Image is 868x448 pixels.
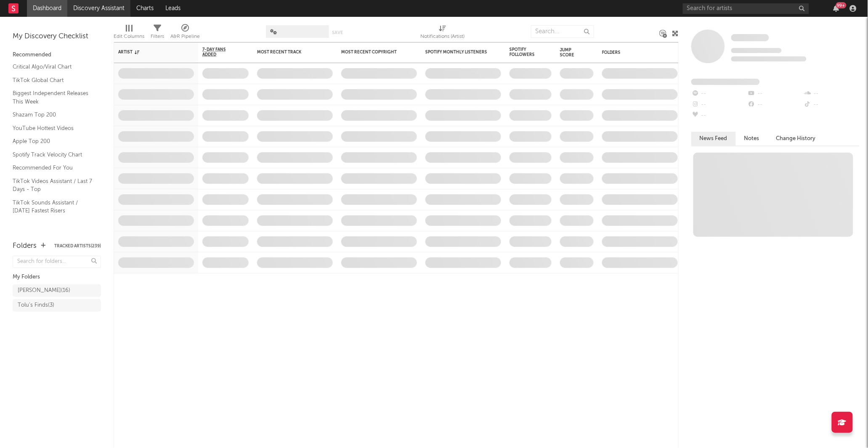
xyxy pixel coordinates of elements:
a: Biggest Independent Releases This Week [13,89,93,106]
div: Most Recent Copyright [341,50,404,55]
div: Filters [151,21,164,45]
div: Folders [602,50,665,55]
div: A&R Pipeline [170,21,200,45]
input: Search... [531,25,594,38]
div: 99 + [836,2,847,8]
a: Critical Algo/Viral Chart [13,62,93,72]
div: -- [804,88,860,99]
a: [PERSON_NAME](16) [13,284,101,297]
span: 7-Day Fans Added [202,47,236,57]
a: Shazam Top 200 [13,110,93,119]
span: 0 fans last week [731,56,807,61]
a: TikTok Videos Assistant / Last 7 Days - Top [13,177,93,194]
button: Notes [736,132,768,146]
div: -- [691,110,747,121]
div: A&R Pipeline [170,32,200,42]
input: Search for artists [683,3,809,14]
div: -- [804,99,860,110]
div: Filters [151,32,164,42]
div: -- [691,99,747,110]
button: Tracked Artists(239) [54,244,101,248]
a: Tolu's Finds(3) [13,299,101,312]
div: Most Recent Track [257,50,320,55]
button: 99+ [833,5,839,12]
div: Recommended [13,50,101,60]
div: Jump Score [560,48,581,58]
div: Tolu's Finds ( 3 ) [18,300,54,310]
a: TikTok Sounds Assistant / [DATE] Fastest Risers [13,198,93,215]
span: Fans Added by Platform [691,79,760,85]
a: TikTok Global Chart [13,76,93,85]
div: Folders [13,241,37,251]
div: Artist [118,50,181,55]
a: Some Artist [731,34,769,42]
div: Spotify Followers [510,47,539,57]
div: Spotify Monthly Listeners [425,50,488,55]
a: Recommended For You [13,163,93,172]
div: Edit Columns [114,21,144,45]
button: Save [332,30,343,35]
button: Change History [768,132,824,146]
div: [PERSON_NAME] ( 16 ) [18,286,70,296]
div: Notifications (Artist) [421,32,465,42]
div: -- [691,88,747,99]
button: News Feed [691,132,736,146]
span: Some Artist [731,34,769,41]
div: Notifications (Artist) [421,21,465,45]
div: My Discovery Checklist [13,32,101,42]
div: Edit Columns [114,32,144,42]
a: Spotify Track Velocity Chart [13,150,93,159]
input: Search for folders... [13,256,101,268]
a: Apple Top 200 [13,137,93,146]
div: My Folders [13,272,101,282]
a: YouTube Hottest Videos [13,124,93,133]
div: -- [747,99,803,110]
div: -- [747,88,803,99]
span: Tracking Since: [DATE] [731,48,782,53]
